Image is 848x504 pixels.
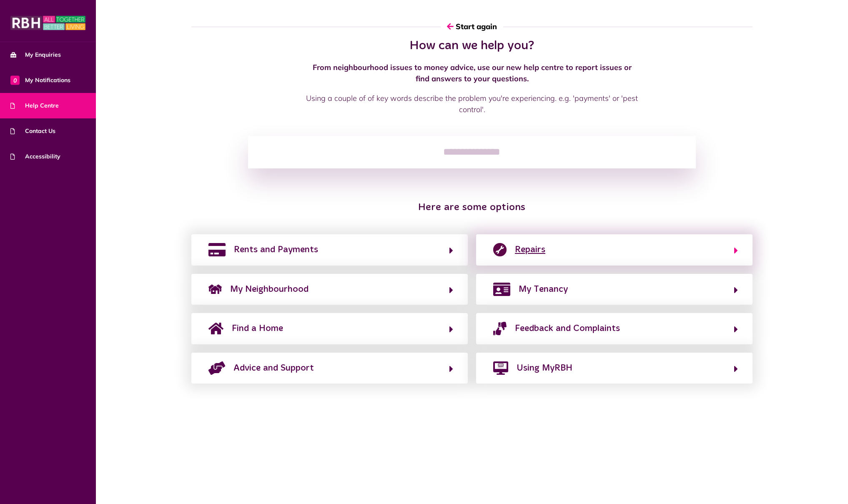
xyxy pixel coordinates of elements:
[232,322,283,335] span: Find a Home
[491,243,738,257] button: Repairs
[491,282,738,296] button: My Tenancy
[515,322,620,335] span: Feedback and Complaints
[305,38,639,53] h2: How can we help you?
[493,361,508,375] img: desktop-solid.png
[305,93,639,115] p: Using a couple of of key words describe the problem you're experiencing. e.g. 'payments' or 'pest...
[208,283,222,296] img: neighborhood.png
[234,243,318,256] span: Rents and Payments
[10,50,61,59] span: My Enquiries
[233,361,314,375] span: Advice and Support
[10,152,60,161] span: Accessibility
[10,101,59,110] span: Help Centre
[208,322,223,335] img: home-solid.svg
[313,63,632,83] strong: From neighbourhood issues to money advice, use our new help centre to report issues or find answe...
[491,321,738,336] button: Feedback and Complaints
[206,282,453,296] button: My Neighbourhood
[10,75,20,85] span: 0
[191,202,753,214] h3: Here are some options
[493,322,507,335] img: complaints.png
[230,283,309,296] span: My Neighbourhood
[10,127,55,135] span: Contact Us
[493,283,510,296] img: my-tenancy.png
[208,361,225,375] img: advice-support-1.png
[206,321,453,336] button: Find a Home
[515,243,545,256] span: Repairs
[491,361,738,375] button: Using MyRBH
[441,15,503,38] button: Start again
[10,76,70,85] span: My Notifications
[206,361,453,375] button: Advice and Support
[10,15,85,31] img: MyRBH
[208,243,226,256] img: rents-payments.png
[206,243,453,257] button: Rents and Payments
[517,361,572,375] span: Using MyRBH
[493,243,507,256] img: report-repair.png
[519,283,568,296] span: My Tenancy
